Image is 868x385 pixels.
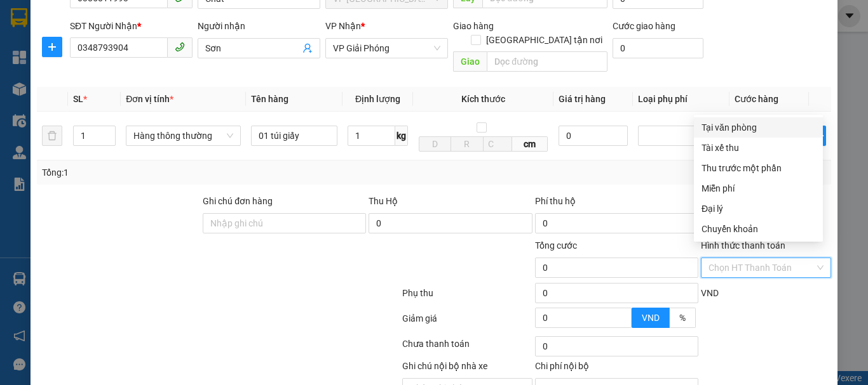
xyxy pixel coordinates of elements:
input: Cước giao hàng [613,38,703,58]
button: plus [42,37,62,57]
input: C [483,136,512,152]
span: VP Nhận [325,21,361,31]
th: Loại phụ phí [633,87,729,112]
span: phone [175,42,185,52]
span: VND [642,313,660,323]
span: cm [512,136,548,152]
span: SL [73,94,83,104]
input: D [419,136,451,152]
div: Miễn phí [702,181,815,195]
div: Thu trước một phần [702,161,815,175]
span: Đơn vị tính [126,94,173,104]
div: Giảm giá [401,311,534,334]
div: Chuyển khoản [702,222,815,236]
div: Phí thu hộ [535,194,698,213]
input: R [451,136,483,152]
span: Cước hàng [735,94,778,104]
span: % [679,313,686,323]
div: Tổng: 1 [42,166,336,179]
div: Người nhận [198,19,320,33]
span: Giao hàng [453,21,494,31]
span: Giao [453,51,487,72]
div: Chưa thanh toán [401,337,534,359]
div: Tại văn phòng [702,121,815,134]
span: VP Giải Phóng [333,39,440,58]
input: VD: Bàn, Ghế [251,126,337,146]
label: Hình thức thanh toán [701,240,785,251]
div: Chi phí nội bộ [535,359,698,378]
span: Tổng cước [535,240,577,251]
span: [GEOGRAPHIC_DATA] tận nơi [481,33,607,47]
span: Tên hàng [251,94,288,104]
label: Ghi chú đơn hàng [203,196,273,206]
span: Định lượng [355,94,400,104]
span: VND [701,288,719,298]
span: Kích thước [461,94,505,104]
div: Đại lý [702,202,815,216]
span: user-add [302,43,313,53]
label: Cước giao hàng [613,21,675,31]
input: Ghi chú đơn hàng [203,213,366,233]
input: 0 [559,126,628,146]
span: plus [43,42,62,52]
span: Thu Hộ [369,196,398,206]
div: Ghi chú nội bộ nhà xe [402,359,532,378]
span: kg [395,126,408,146]
div: SĐT Người Nhận [70,19,193,33]
span: Giá trị hàng [559,94,606,104]
div: Phụ thu [401,286,534,308]
button: delete [42,126,62,146]
span: Hàng thông thường [133,126,233,145]
input: Dọc đường [487,51,607,72]
div: Tài xế thu [702,141,815,155]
